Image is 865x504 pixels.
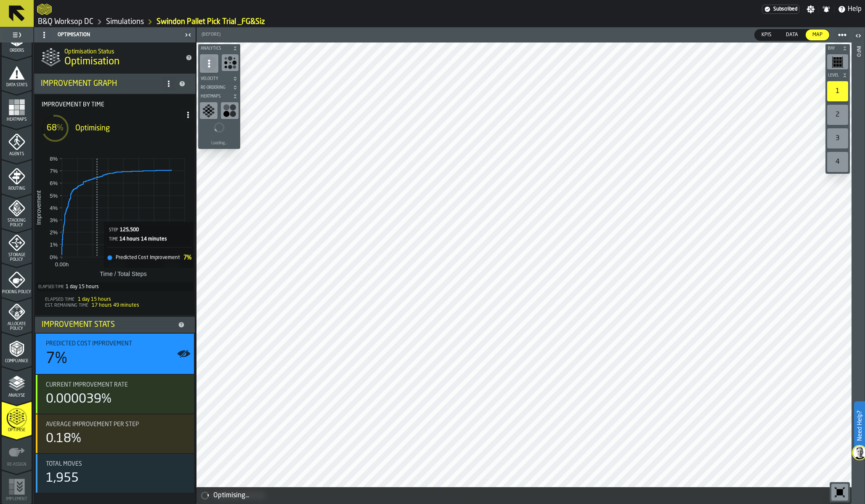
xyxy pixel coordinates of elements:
[755,29,778,40] div: thumb
[2,401,32,435] li: menu Optimise
[37,2,52,17] a: logo-header
[46,340,132,347] span: Predicted Cost Improvement
[100,271,146,277] text: Time / Total Steps
[50,168,58,174] text: 7%
[762,5,799,14] a: link-to-/wh/i/15c7d959-c638-4b83-a22d-531b306f71a1/settings/billing
[36,334,194,374] div: stat-Predicted Cost Improvement
[803,5,818,13] label: button-toggle-Settings
[852,29,864,44] label: button-toggle-Open
[45,303,88,308] span: Est. Remaining Time
[46,461,187,467] div: Title
[46,461,82,467] span: Total Moves
[75,124,175,133] div: Optimising
[46,421,139,428] span: Average Improvement Per Step
[46,382,187,388] div: Title
[55,261,69,268] text: 0.00h
[46,471,79,486] div: 1,955
[2,22,32,56] li: menu Orders
[50,254,58,260] text: 0%
[827,128,848,149] div: 3
[2,253,32,262] span: Storage Policy
[826,46,841,51] span: Bay
[198,44,240,53] button: button-
[177,334,191,374] label: button-toggle-Show on Map
[2,117,32,122] span: Heatmaps
[199,46,231,51] span: Analytics
[41,79,162,88] div: Improvement Graph
[2,194,32,228] li: menu Stacking Policy
[762,5,799,14] div: Menu Subscription
[827,152,848,172] div: 4
[163,261,180,268] text: 39.65h
[827,105,848,125] div: 2
[2,322,32,331] span: Allocate Policy
[825,71,850,80] button: button-
[42,101,195,108] span: Improvement by time
[826,73,841,78] span: Level
[37,282,193,292] div: Total time elapsed since optimization started
[825,53,850,71] div: button-toolbar-undefined
[223,56,237,69] svg: Show Congestion
[46,340,187,347] div: Title
[106,17,144,27] a: link-to-/wh/i/15c7d959-c638-4b83-a22d-531b306f71a1
[50,229,58,236] text: 2%
[50,180,58,186] text: 6%
[66,284,99,290] div: 1 day 15 hours
[2,83,32,88] span: Data Stats
[219,101,240,121] div: button-toolbar-undefined
[754,29,779,41] label: button-switch-multi-KPIs
[46,350,67,367] div: 7%
[809,31,826,39] span: Map
[50,241,58,248] text: 1%
[92,303,139,308] span: 17 hours 49 minutes
[825,150,850,174] div: button-toolbar-undefined
[758,31,775,39] span: KPIs
[2,359,32,363] span: Compliance
[36,375,194,414] div: stat-Current Improvement Rate
[2,186,32,191] span: Routing
[779,29,805,40] div: thumb
[35,95,195,108] label: Title
[198,485,246,502] a: logo-header
[2,29,32,41] label: button-toggle-Toggle Full Menu
[108,261,125,268] text: 19.83h
[825,80,850,103] div: button-toolbar-undefined
[46,421,187,428] div: Title
[779,29,805,41] label: button-switch-multi-Data
[198,74,240,83] button: button-
[199,94,231,99] span: Heatmaps
[825,44,850,53] button: button-
[2,462,32,467] span: Re-assign
[38,285,64,289] label: Elapsed Time
[182,30,194,40] label: button-toggle-Close me
[2,160,32,194] li: menu Routing
[2,56,32,90] li: menu Data Stats
[2,393,32,398] span: Analyse
[805,29,830,41] label: button-switch-multi-Map
[199,85,231,90] span: Re-Ordering
[2,367,32,401] li: menu Analyse
[2,290,32,294] span: Picking Policy
[2,332,32,366] li: menu Compliance
[37,17,862,27] nav: Breadcrumb
[196,487,852,504] div: alert-Optimising...
[34,42,196,73] div: title-Optimisation
[64,55,119,69] span: Optimisation
[157,17,265,27] a: link-to-/wh/i/15c7d959-c638-4b83-a22d-531b306f71a1/simulations/12084d56-7088-437c-a6f9-acbf2d3f60a0
[855,44,861,502] div: Info
[2,263,32,297] li: menu Picking Policy
[773,6,797,12] span: Subscribed
[36,454,194,493] div: stat-Total Moves
[64,47,179,55] h2: Sub Title
[46,431,81,446] div: 0.18%
[38,17,93,27] a: link-to-/wh/i/15c7d959-c638-4b83-a22d-531b306f71a1
[834,4,865,14] label: button-toggle-Help
[819,5,834,13] label: button-toggle-Notifications
[2,91,32,125] li: menu Heatmaps
[198,92,240,101] button: button-
[2,218,32,228] span: Stacking Policy
[827,81,848,101] div: 1
[2,470,32,504] li: menu Implement
[58,32,90,38] span: Optimisation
